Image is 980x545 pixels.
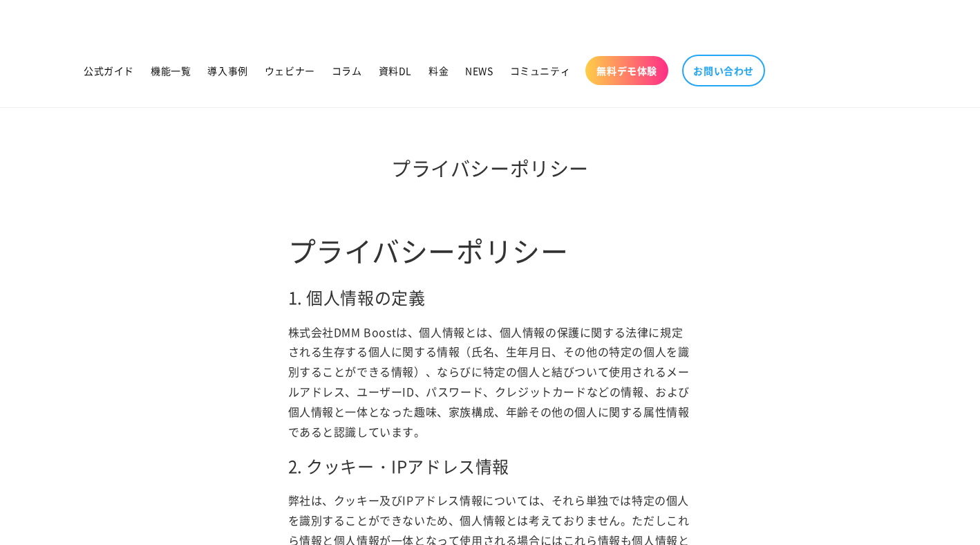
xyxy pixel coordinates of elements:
[323,56,370,85] a: コラム
[693,64,754,77] span: お問い合わせ
[370,56,420,85] a: 資料DL
[288,232,692,268] h1: プライバシーポリシー
[288,156,692,181] h1: プライバシーポリシー
[151,64,191,77] span: 機能一覧
[585,56,668,85] a: 無料デモ体験
[142,56,199,85] a: 機能一覧
[288,455,692,477] h2: 2. クッキー・IPアドレス情報
[596,64,657,77] span: 無料デモ体験
[75,56,142,85] a: 公式ガイド
[84,64,134,77] span: 公式ガイド
[682,55,765,86] a: お問い合わせ
[288,322,692,442] p: 株式会社DMM Boostは、個人情報とは、個人情報の保護に関する法律に規定される生存する個人に関する情報（氏名、生年月日、その他の特定の個人を識別することができる情報）、ならびに特定の個人と結...
[332,64,362,77] span: コラム
[207,64,247,77] span: 導入事例
[465,64,493,77] span: NEWS
[457,56,501,85] a: NEWS
[379,64,412,77] span: 資料DL
[199,56,256,85] a: 導入事例
[428,64,449,77] span: 料金
[288,286,692,308] h2: 1. 個人情報の定義
[256,56,323,85] a: ウェビナー
[420,56,457,85] a: 料金
[510,64,571,77] span: コミュニティ
[265,64,315,77] span: ウェビナー
[502,56,579,85] a: コミュニティ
